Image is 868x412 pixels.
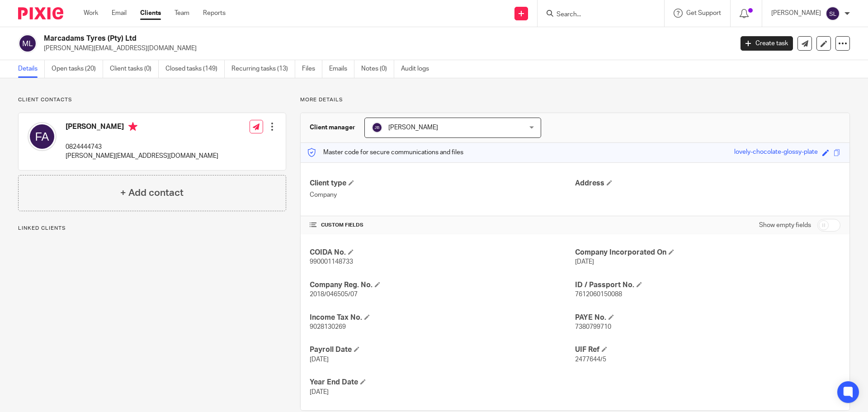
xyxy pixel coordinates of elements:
[310,190,575,199] p: Company
[575,259,594,265] span: [DATE]
[575,324,611,330] span: 7380799710
[826,6,840,21] img: svg%3E
[175,9,189,18] a: Team
[310,291,358,298] span: 2018/046505/07
[18,34,37,53] img: svg%3E
[140,9,161,18] a: Clients
[310,123,355,132] h3: Client manager
[18,7,63,19] img: Pixie
[18,96,286,104] p: Client contacts
[310,324,346,330] span: 9028130269
[66,152,218,161] p: [PERSON_NAME][EMAIL_ADDRESS][DOMAIN_NAME]
[310,389,329,395] span: [DATE]
[372,122,382,133] img: svg%3E
[84,9,98,18] a: Work
[361,60,394,78] a: Notes (0)
[28,122,57,151] img: svg%3E
[401,60,436,78] a: Audit logs
[310,356,329,363] span: [DATE]
[307,148,463,157] p: Master code for secure communications and files
[310,313,575,322] h4: Income Tax No.
[310,259,353,265] span: 990001148733
[575,345,840,355] h4: UIF Ref
[734,147,818,158] div: lovely-chocolate-glossy-plate
[18,225,286,232] p: Linked clients
[575,291,622,298] span: 7612060150088
[575,356,606,363] span: 2477644/5
[110,60,159,78] a: Client tasks (0)
[388,124,438,131] span: [PERSON_NAME]
[203,9,226,18] a: Reports
[44,44,727,53] p: [PERSON_NAME][EMAIL_ADDRESS][DOMAIN_NAME]
[575,179,840,188] h4: Address
[18,60,45,78] a: Details
[575,248,840,257] h4: Company Incorporated On
[310,378,575,387] h4: Year End Date
[310,345,575,355] h4: Payroll Date
[128,122,137,131] i: Primary
[231,60,295,78] a: Recurring tasks (13)
[120,186,184,200] h4: + Add contact
[300,96,850,104] p: More details
[165,60,225,78] a: Closed tasks (149)
[310,179,575,188] h4: Client type
[575,313,840,322] h4: PAYE No.
[575,280,840,290] h4: ID / Passport No.
[329,60,354,78] a: Emails
[112,9,127,18] a: Email
[52,60,103,78] a: Open tasks (20)
[310,248,575,257] h4: COIDA No.
[686,10,721,16] span: Get Support
[66,142,218,152] p: 0824444743
[759,221,811,230] label: Show empty fields
[310,280,575,290] h4: Company Reg. No.
[556,11,637,19] input: Search
[771,9,821,18] p: [PERSON_NAME]
[44,34,590,43] h2: Marcadams Tyres (Pty) Ltd
[310,222,575,229] h4: CUSTOM FIELDS
[66,122,218,133] h4: [PERSON_NAME]
[302,60,322,78] a: Files
[741,36,793,51] a: Create task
